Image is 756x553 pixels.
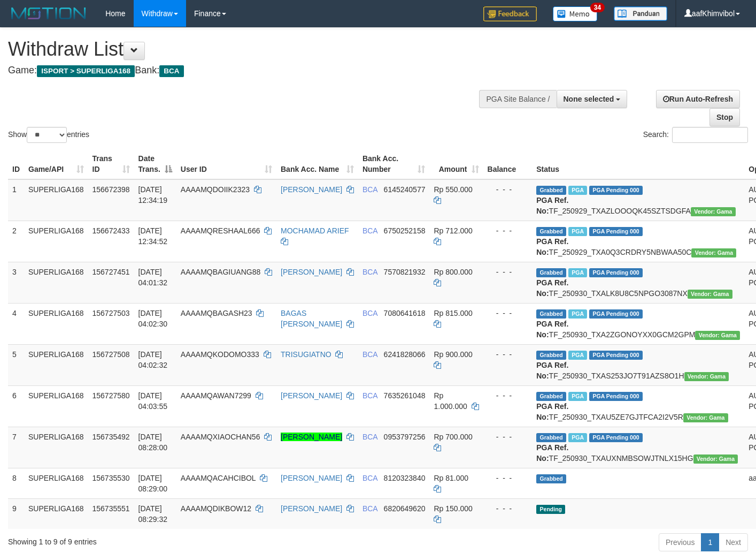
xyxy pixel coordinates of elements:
td: SUPERLIGA168 [24,385,88,427]
span: 156727503 [92,309,130,317]
span: Rp 150.000 [434,504,472,513]
span: PGA Pending [589,351,643,360]
h4: Game: Bank: [8,65,493,76]
span: Rp 81.000 [434,474,468,482]
b: PGA Ref. No: [536,361,568,380]
td: 3 [8,262,24,303]
span: BCA [159,65,183,77]
div: - - - [488,184,528,195]
span: [DATE] 12:34:19 [138,185,168,204]
span: Rp 900.000 [434,350,472,359]
span: Rp 700.000 [434,433,472,441]
span: [DATE] 04:03:55 [138,391,168,411]
td: SUPERLIGA168 [24,221,88,262]
th: Balance [483,149,533,179]
th: Bank Acc. Number: activate to sort column ascending [358,149,430,179]
th: Date Trans.: activate to sort column descending [134,149,176,179]
b: PGA Ref. No: [536,278,568,298]
div: - - - [488,473,528,483]
span: [DATE] 08:29:00 [138,474,168,493]
a: [PERSON_NAME] [281,474,342,482]
label: Search: [643,127,748,143]
select: Showentries [27,127,67,143]
span: Marked by aafsoycanthlai [568,186,587,195]
span: Grabbed [536,474,566,483]
span: 156735492 [92,433,130,441]
span: 156727580 [92,391,130,400]
div: - - - [488,503,528,514]
span: BCA [362,474,377,482]
a: MOCHAMAD ARIEF [281,226,349,235]
td: 7 [8,427,24,468]
span: Marked by aafsoycanthlai [568,227,587,236]
span: Grabbed [536,351,566,360]
span: [DATE] 08:29:32 [138,504,168,524]
a: BAGAS [PERSON_NAME] [281,309,342,328]
a: 1 [701,533,719,551]
td: SUPERLIGA168 [24,344,88,385]
label: Show entries [8,127,89,143]
span: Grabbed [536,309,566,319]
td: TF_250930_TXAS253JO7T91AZS8O1H [532,344,744,385]
td: TF_250930_TXA2ZGONOYXX0GCM2GPM [532,303,744,344]
th: ID [8,149,24,179]
b: PGA Ref. No: [536,443,568,463]
span: Rp 712.000 [434,226,472,235]
img: Button%20Memo.svg [553,6,598,21]
span: AAAAMQAWAN7299 [181,391,251,400]
span: PGA Pending [589,268,643,277]
span: Copy 6145240577 to clipboard [384,185,426,194]
div: PGA Site Balance / [479,90,556,108]
span: Grabbed [536,433,566,442]
span: ISPORT > SUPERLIGA168 [37,65,135,77]
span: [DATE] 04:01:32 [138,268,168,287]
span: Copy 6241828066 to clipboard [384,350,426,359]
td: 5 [8,344,24,385]
div: - - - [488,349,528,360]
span: Vendor URL: https://trx31.1velocity.biz [684,372,729,381]
th: User ID: activate to sort column ascending [176,149,276,179]
td: SUPERLIGA168 [24,262,88,303]
b: PGA Ref. No: [536,402,568,421]
span: Copy 6750252158 to clipboard [384,226,426,235]
span: [DATE] 04:02:30 [138,309,168,328]
td: TF_250929_TXA0Q3CRDRY5NBWAA50C [532,221,744,262]
span: [DATE] 04:02:32 [138,350,168,369]
a: Previous [659,533,701,551]
div: - - - [488,267,528,277]
td: 2 [8,221,24,262]
span: Marked by aafchoeunmanni [568,309,587,319]
img: panduan.png [614,6,667,21]
span: Copy 7635261048 to clipboard [384,391,426,400]
span: Vendor URL: https://trx31.1velocity.biz [683,413,728,422]
a: [PERSON_NAME] [281,504,342,513]
span: 156735551 [92,504,130,513]
td: SUPERLIGA168 [24,303,88,344]
td: TF_250929_TXAZLOOOQK45SZTSDGFA [532,179,744,221]
span: Copy 7080641618 to clipboard [384,309,426,317]
th: Amount: activate to sort column ascending [429,149,483,179]
span: Copy 7570821932 to clipboard [384,268,426,276]
td: SUPERLIGA168 [24,427,88,468]
span: AAAAMQXIAOCHAN56 [181,433,260,441]
span: [DATE] 12:34:52 [138,226,168,246]
b: PGA Ref. No: [536,320,568,339]
a: Next [719,533,748,551]
span: 156672433 [92,226,130,235]
th: Game/API: activate to sort column ascending [24,149,88,179]
div: - - - [488,308,528,319]
span: PGA Pending [589,433,643,442]
span: Copy 6820649620 to clipboard [384,504,426,513]
div: - - - [488,431,528,442]
span: Grabbed [536,227,566,236]
button: None selected [557,90,628,108]
span: AAAAMQKODOMO333 [181,350,259,359]
span: None selected [564,95,614,103]
img: Feedback.jpg [483,6,537,21]
span: Rp 800.000 [434,268,472,276]
img: MOTION_logo.png [8,5,89,21]
a: [PERSON_NAME] [281,185,342,194]
a: [PERSON_NAME] [281,268,342,276]
span: Rp 1.000.000 [434,391,467,411]
span: 156735530 [92,474,130,482]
